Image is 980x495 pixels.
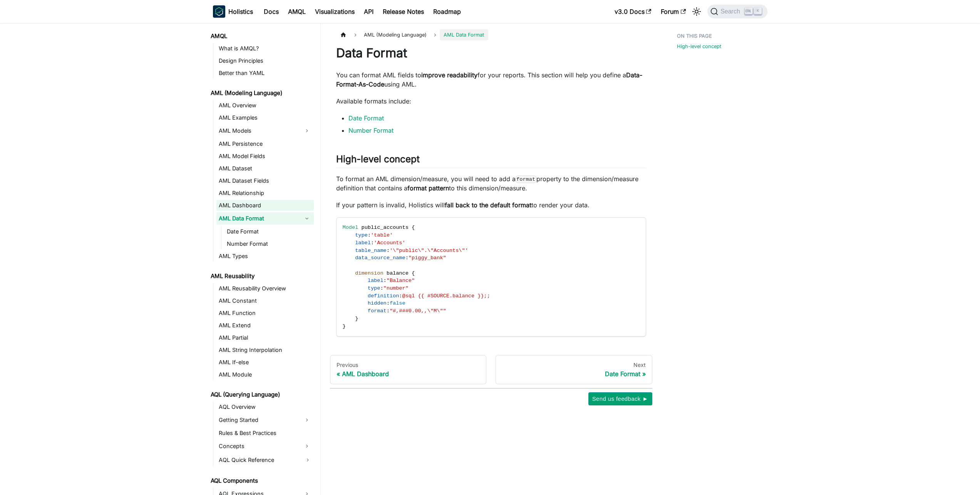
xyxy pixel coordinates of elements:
a: AMQL [283,5,310,18]
span: label [355,240,371,246]
a: Release Notes [378,5,429,18]
span: "#,###0.00,,\"M\"" [390,308,446,314]
a: Docs [259,5,283,18]
b: Holistics [228,7,253,16]
a: AML If-else [216,357,314,368]
p: To format an AML dimension/measure, you will need to add a property to the dimension/measure defi... [336,174,646,193]
span: '\"public\".\"Accounts\"' [390,248,468,253]
a: AMQL [208,31,314,42]
button: Search (Ctrl+K) [707,5,767,18]
a: AML Types [216,251,314,262]
a: AQL Overview [216,402,314,412]
a: Number Format [348,127,394,134]
a: AML (Modeling Language) [208,88,314,98]
a: AML Model Fields [216,151,314,162]
a: AML Relationship [216,188,314,198]
p: If your pattern is invalid, Holistics will to render your data. [336,200,646,210]
span: : [387,300,390,306]
span: { [412,270,415,276]
button: Collapse sidebar category 'AML Data Format' [300,212,314,225]
span: definition [368,293,399,299]
a: High-level concept [677,43,721,50]
a: AML Overview [216,100,314,111]
a: HolisticsHolistics [213,5,253,18]
a: AML Extend [216,320,314,331]
img: Holistics [213,5,225,18]
a: AML Reusability [208,271,314,282]
a: AML Dashboard [216,200,314,211]
a: Visualizations [310,5,359,18]
h1: Data Format [336,45,646,61]
span: { [412,225,415,230]
a: Rules & Best Practices [216,428,314,438]
a: Home page [336,29,351,40]
span: : [387,248,390,253]
span: AML (Modeling Language) [360,29,431,40]
div: Date Format [502,370,646,378]
a: AML Dataset Fields [216,175,314,186]
h2: High-level concept [336,153,646,168]
span: table_name [355,248,387,253]
code: format [516,175,536,183]
a: Date Format [348,114,384,122]
a: Better than YAML [216,68,314,78]
span: Model [343,225,358,230]
span: data_source_name [355,255,405,261]
span: 'Accounts' [374,240,405,246]
strong: fall back to the default format [445,201,531,209]
span: "piggy_bank" [409,255,446,261]
nav: Docs pages [330,355,652,384]
button: Switch between dark and light mode (currently light mode) [690,5,703,18]
a: Forum [656,5,690,18]
a: AML Examples [216,112,314,123]
span: : [368,232,371,238]
span: : [399,293,402,299]
span: public_accounts [361,225,408,230]
a: AML Persistence [216,138,314,149]
span: dimension [355,270,383,276]
span: hidden [368,300,387,306]
a: AML Module [216,369,314,380]
span: 'table' [371,232,393,238]
button: Expand sidebar category 'Concepts' [300,440,314,452]
strong: format pattern [407,184,449,192]
a: What is AMQL? [216,43,314,54]
span: : [405,255,409,261]
a: Roadmap [429,5,466,18]
span: type [355,232,368,238]
a: AQL Quick Reference [216,454,314,466]
span: Search [718,8,745,15]
a: AML String Interpolation [216,345,314,355]
a: Getting Started [216,414,300,426]
a: Number Format [224,238,314,249]
a: v3.0 Docs [610,5,656,18]
div: Previous [337,362,480,368]
strong: improve readability [421,71,477,79]
span: "Balance" [387,278,415,283]
span: false [390,300,405,306]
a: AML Partial [216,332,314,343]
a: AML Function [216,308,314,318]
a: AQL (Querying Language) [208,389,314,400]
span: : [380,285,383,291]
kbd: K [754,8,762,15]
a: AML Dataset [216,163,314,174]
a: AML Constant [216,295,314,306]
span: format [368,308,387,314]
nav: Breadcrumbs [336,29,646,40]
div: Next [502,362,646,368]
a: AQL Components [208,475,314,486]
a: PreviousAML Dashboard [330,355,487,384]
p: You can format AML fields to for your reports. This section will help you define a using AML. [336,70,646,89]
a: API [359,5,378,18]
span: balance [387,270,409,276]
a: AML Data Format [216,212,300,225]
button: Expand sidebar category 'Getting Started' [300,414,314,426]
p: Available formats include: [336,97,646,106]
nav: Docs sidebar [205,23,321,495]
div: AML Dashboard [337,370,480,378]
span: : [387,308,390,314]
a: Design Principles [216,55,314,66]
span: : [384,278,387,283]
a: AML Models [216,125,300,137]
